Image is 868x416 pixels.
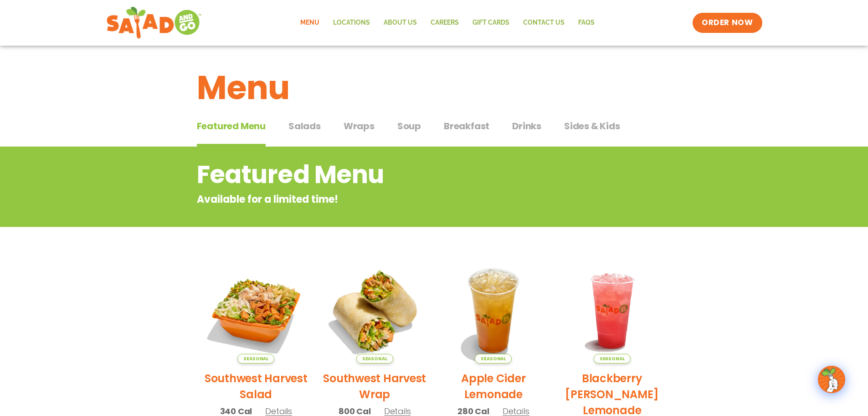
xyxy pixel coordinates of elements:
[594,354,631,363] span: Seasonal
[397,119,421,133] span: Soup
[693,13,762,33] a: ORDER NOW
[819,367,844,392] img: wpChatIcon
[560,258,665,363] img: Product photo for Blackberry Bramble Lemonade
[512,119,541,133] span: Drinks
[106,5,202,41] img: new-SAG-logo-768×292
[197,119,266,133] span: Featured Menu
[288,119,321,133] span: Salads
[204,370,309,402] h2: Southwest Harvest Salad
[326,12,377,33] a: Locations
[702,17,753,28] span: ORDER NOW
[197,116,672,147] div: Tabbed content
[571,12,601,33] a: FAQs
[322,258,427,363] img: Product photo for Southwest Harvest Wrap
[322,370,427,402] h2: Southwest Harvest Wrap
[237,354,274,363] span: Seasonal
[293,12,326,33] a: Menu
[197,63,672,112] h1: Menu
[197,192,598,207] p: Available for a limited time!
[197,156,598,193] h2: Featured Menu
[466,12,516,33] a: GIFT CARDS
[475,354,512,363] span: Seasonal
[564,119,620,133] span: Sides & Kids
[344,119,375,133] span: Wraps
[204,258,309,363] img: Product photo for Southwest Harvest Salad
[293,12,601,33] nav: Menu
[444,119,489,133] span: Breakfast
[441,258,546,363] img: Product photo for Apple Cider Lemonade
[356,354,393,363] span: Seasonal
[441,370,546,402] h2: Apple Cider Lemonade
[424,12,466,33] a: Careers
[516,12,571,33] a: Contact Us
[377,12,424,33] a: About Us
